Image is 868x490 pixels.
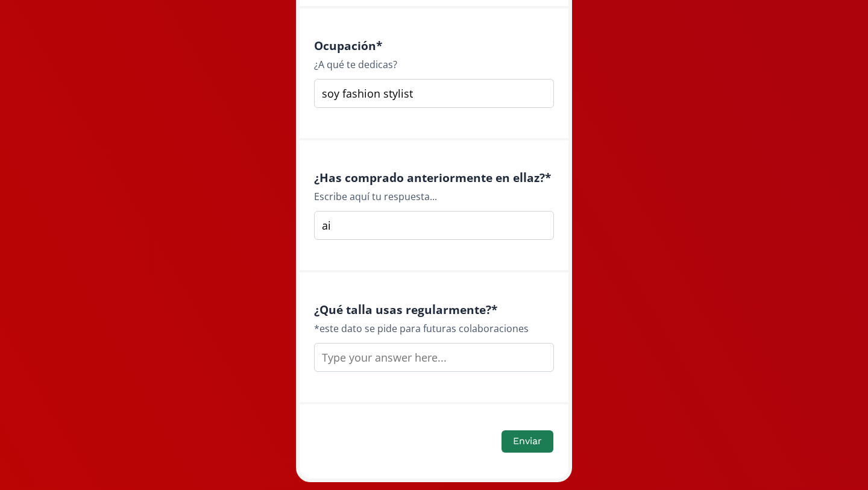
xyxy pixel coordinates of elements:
div: Escribe aquí tu respuesta... [314,189,554,204]
input: Type your answer here... [314,343,554,372]
h4: ¿Has comprado anteriormente en ellaz? * [314,171,554,184]
button: Enviar [502,430,553,453]
input: Type your answer here... [314,211,554,240]
div: ¿A qué te dedicas? [314,57,554,72]
h4: ¿Qué talla usas regularmente? * [314,303,554,316]
input: Type your answer here... [314,79,554,108]
h4: Ocupación * [314,39,554,52]
div: *este dato se pide para futuras colaboraciones [314,321,554,336]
